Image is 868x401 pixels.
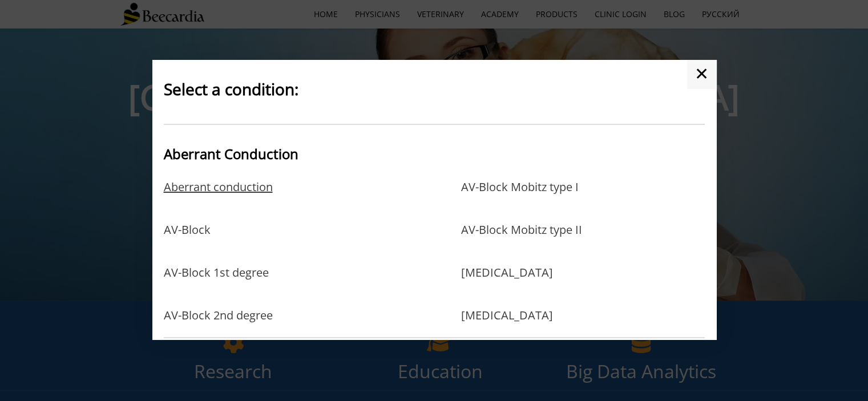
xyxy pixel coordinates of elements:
a: [MEDICAL_DATA] [461,309,553,322]
a: ✕ [687,60,716,88]
span: Select a condition: [164,78,298,100]
a: Aberrant conduction [164,180,273,217]
a: [MEDICAL_DATA] [461,266,553,303]
a: AV-Block [164,223,211,260]
a: AV-Block 2nd degree [164,309,273,322]
a: AV-Block 1st degree [164,266,269,303]
a: AV-Block Mobitz type II [461,223,582,260]
span: Aberrant Conduction [164,144,298,163]
a: AV-Block Mobitz type I [461,180,579,217]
